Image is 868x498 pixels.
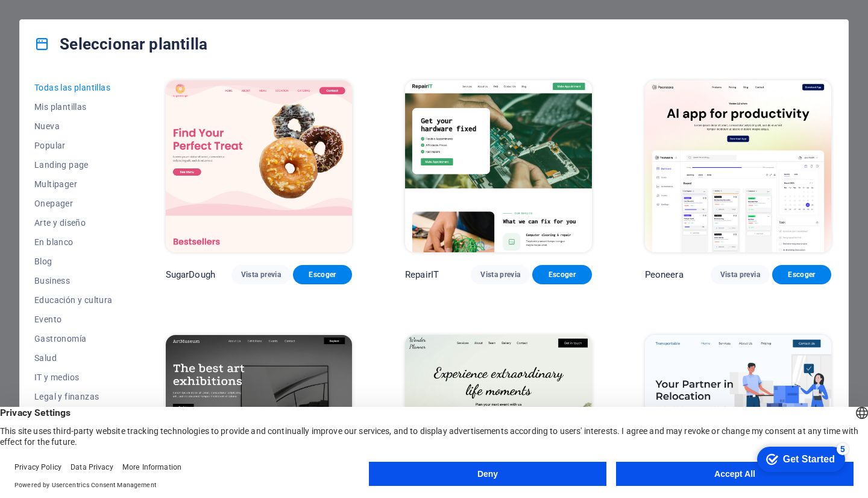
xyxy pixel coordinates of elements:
button: En blanco [34,232,113,252]
span: Todas las plantillas [34,83,113,92]
p: RepairIT [405,269,439,281]
button: Escoger [532,265,591,284]
button: Sin ánimo de lucro [34,406,113,426]
span: Legal y finanzas [34,392,113,401]
button: Popular [34,136,113,155]
span: Landing page [34,160,113,170]
button: Nueva [34,117,113,136]
span: Evento [34,314,113,324]
div: Get Started 5 items remaining, 0% complete [10,6,98,31]
button: Evento [34,310,113,329]
img: Peoneera [645,80,831,252]
button: Educación y cultura [34,290,113,310]
span: Gastronomía [34,334,113,343]
span: En blanco [34,237,113,247]
button: Landing page [34,155,113,174]
span: Popular [34,141,113,150]
p: SugarDough [166,269,215,281]
img: RepairIT [405,80,591,252]
button: Blog [34,252,113,271]
span: Vista previa [720,270,760,279]
span: Vista previa [241,270,281,279]
span: Nueva [34,121,113,131]
button: IT y medios [34,368,113,387]
button: Mis plantillas [34,97,113,117]
div: Get Started [36,13,87,24]
span: Arte y diseño [34,218,113,228]
div: 5 [89,2,101,14]
p: Peoneera [645,269,684,281]
button: Gastronomía [34,329,113,348]
button: Salud [34,348,113,368]
span: Business [34,276,113,286]
button: Arte y diseño [34,213,113,232]
button: Business [34,271,113,290]
span: Blog [34,257,113,266]
button: Onepager [34,194,113,213]
button: Escoger [772,265,831,284]
span: Onepager [34,199,113,208]
span: Escoger [303,270,342,279]
button: Vista previa [471,265,530,284]
span: Vista previa [480,270,520,279]
button: Multipager [34,174,113,194]
button: Legal y finanzas [34,387,113,406]
span: Escoger [782,270,822,279]
img: SugarDough [166,80,352,252]
span: Mis plantillas [34,102,113,112]
button: Escoger [293,265,352,284]
span: Salud [34,353,113,363]
button: Vista previa [231,265,291,284]
span: IT y medios [34,372,113,382]
span: Escoger [542,270,582,279]
h4: Seleccionar plantilla [34,34,207,54]
button: Todas las plantillas [34,78,113,97]
button: Vista previa [711,265,770,284]
span: Educación y cultura [34,295,113,305]
span: Multipager [34,179,113,189]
